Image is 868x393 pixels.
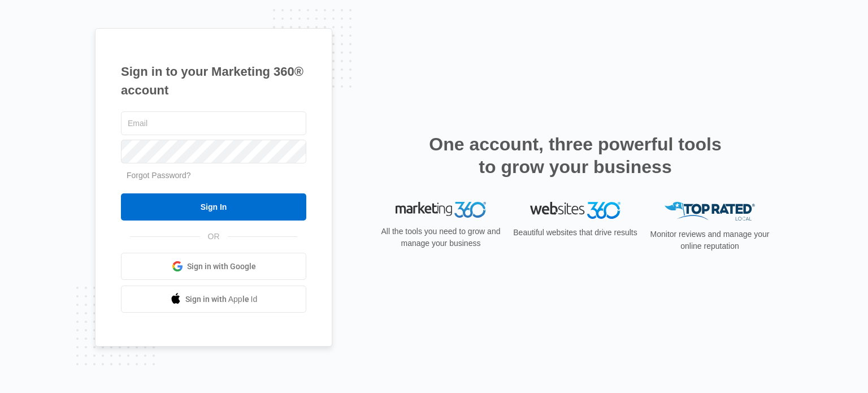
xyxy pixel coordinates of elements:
a: Sign in with Apple Id [121,286,306,313]
h2: One account, three powerful tools to grow your business [426,133,725,178]
img: Marketing 360 [396,202,486,218]
input: Email [121,111,306,135]
img: Websites 360 [530,202,620,218]
a: Sign in with Google [121,253,306,280]
input: Sign In [121,193,306,221]
img: Top Rated Local [665,202,755,221]
h1: Sign in to your Marketing 360® account [121,62,306,100]
p: Monitor reviews and manage your online reputation [646,228,773,252]
p: Beautiful websites that drive results [512,227,639,239]
a: Forgot Password? [127,171,191,180]
span: Sign in with Google [187,261,256,273]
p: All the tools you need to grow and manage your business [377,226,504,249]
span: OR [200,231,228,243]
span: Sign in with Apple Id [185,293,258,305]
